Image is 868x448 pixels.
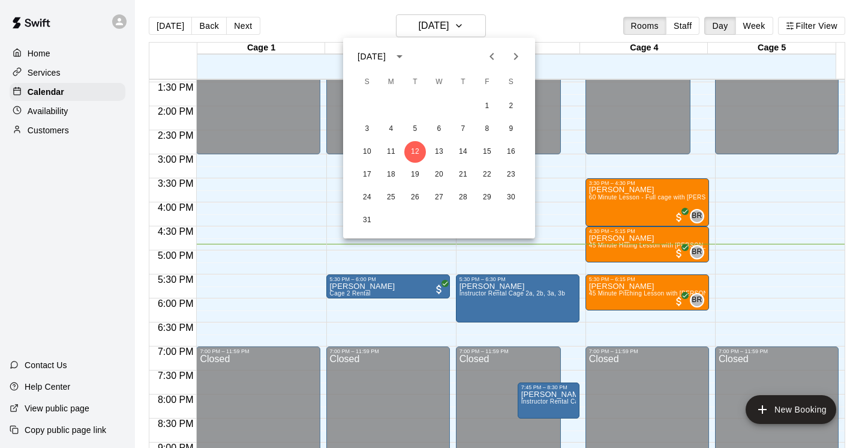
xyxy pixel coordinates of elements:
button: 30 [500,187,522,208]
span: Saturday [500,70,522,94]
button: 22 [476,164,498,186]
button: Previous month [480,44,504,68]
span: Wednesday [428,70,450,94]
button: 19 [404,164,426,186]
button: 8 [476,118,498,140]
div: [DATE] [358,50,386,63]
span: Thursday [452,70,474,94]
button: 20 [428,164,450,186]
button: 14 [452,141,474,163]
button: 9 [500,118,522,140]
button: 28 [452,187,474,208]
button: 18 [380,164,402,186]
button: 25 [380,187,402,208]
button: 13 [428,141,450,163]
span: Monday [380,70,402,94]
span: Friday [476,70,498,94]
span: Sunday [356,70,378,94]
button: 31 [356,210,378,231]
button: 15 [476,141,498,163]
button: 23 [500,164,522,186]
span: Tuesday [404,70,426,94]
button: 7 [452,118,474,140]
button: 5 [404,118,426,140]
button: 27 [428,187,450,208]
button: 1 [476,95,498,117]
button: 29 [476,187,498,208]
button: 24 [356,187,378,208]
button: 3 [356,118,378,140]
button: 2 [500,95,522,117]
button: 16 [500,141,522,163]
button: 10 [356,141,378,163]
button: 21 [452,164,474,186]
button: 6 [428,118,450,140]
button: 12 [404,141,426,163]
button: 26 [404,187,426,208]
button: 17 [356,164,378,186]
button: 11 [380,141,402,163]
button: Next month [504,44,528,68]
button: 4 [380,118,402,140]
button: calendar view is open, switch to year view [389,46,410,67]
